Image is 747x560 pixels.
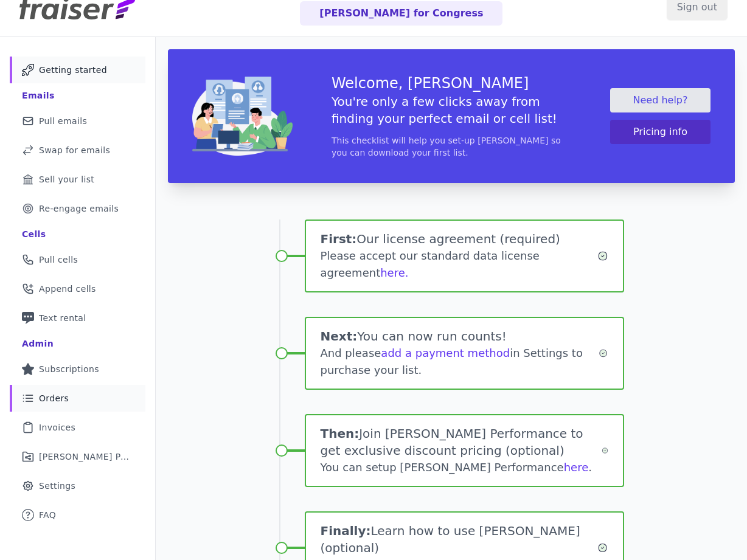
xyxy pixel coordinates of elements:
div: Emails [22,89,55,102]
span: Sell your list [39,173,94,185]
a: Subscriptions [10,356,145,382]
span: Then: [321,426,360,441]
div: Please accept our standard data license agreement [321,247,597,282]
div: And please in Settings to purchase your list. [321,345,599,379]
span: [PERSON_NAME] Performance [39,451,131,463]
span: Text rental [39,312,86,324]
button: Pricing info [610,120,711,144]
span: Append cells [39,283,96,295]
span: Re-engage emails [39,202,119,215]
a: Need help? [610,88,711,112]
a: FAQ [10,502,145,528]
span: First: [321,232,357,246]
div: Cells [22,228,46,240]
h5: You're only a few clicks away from finding your perfect email or cell list! [332,93,571,127]
span: Orders [39,392,69,404]
a: [PERSON_NAME] Performance [10,443,145,470]
p: [PERSON_NAME] for Congress [319,6,483,21]
span: FAQ [39,509,56,521]
h3: Welcome, [PERSON_NAME] [332,74,571,93]
a: Pull emails [10,108,145,134]
span: Pull cells [39,254,78,266]
a: Settings [10,472,145,499]
span: Swap for emails [39,144,110,156]
a: Re-engage emails [10,195,145,222]
a: Pull cells [10,246,145,273]
a: Getting started [10,57,145,83]
span: Subscriptions [39,363,99,375]
div: You can setup [PERSON_NAME] Performance . [321,459,602,476]
h1: Learn how to use [PERSON_NAME] (optional) [321,522,598,556]
a: Swap for emails [10,137,145,164]
a: Sell your list [10,166,145,193]
a: Text rental [10,305,145,331]
span: Getting started [39,64,107,76]
h1: Join [PERSON_NAME] Performance to get exclusive discount pricing (optional) [321,425,602,459]
a: here [564,461,589,474]
a: Orders [10,385,145,412]
h1: You can now run counts! [321,328,599,345]
span: Pull emails [39,115,87,127]
span: Next: [321,329,358,344]
p: This checklist will help you set-up [PERSON_NAME] so you can download your first list. [332,134,571,159]
span: Invoices [39,421,75,434]
a: add a payment method [381,347,510,359]
img: img [192,77,293,155]
h1: Our license agreement (required) [321,230,597,247]
span: Finally: [321,524,371,538]
a: Invoices [10,414,145,441]
a: Append cells [10,275,145,302]
span: Settings [39,480,75,492]
div: Admin [22,337,54,350]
